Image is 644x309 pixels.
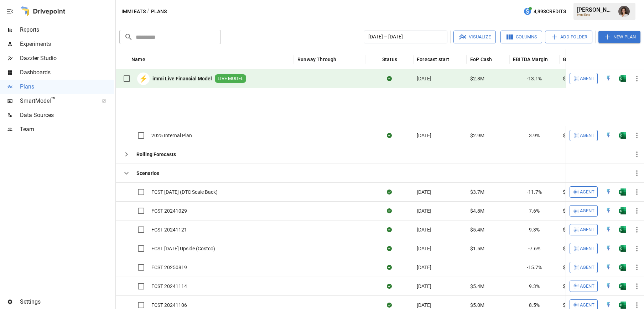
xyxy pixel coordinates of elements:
div: [DATE] [413,69,467,88]
b: immi Live Financial Model [152,75,212,82]
img: excel-icon.76473adf.svg [619,245,626,252]
div: [DATE] [413,182,467,201]
div: [DATE] [413,239,467,258]
img: quick-edit-flash.b8aec18c.svg [605,132,612,139]
div: Sync complete [387,226,392,233]
span: $4.8M [470,207,484,214]
span: $2.9M [470,132,484,139]
button: 4,993Credits [520,5,569,18]
span: $31.9M [563,302,580,309]
span: -13.1% [527,75,542,82]
span: 7.6% [529,207,540,214]
div: Open in Quick Edit [605,264,612,271]
div: ⚡ [137,73,150,85]
img: quick-edit-flash.b8aec18c.svg [605,264,612,271]
button: Franziska Ibscher [614,1,634,21]
span: FCST 20241029 [151,207,187,214]
button: Agent [570,243,598,254]
div: Immi Eats [577,13,614,16]
span: Agent [580,263,594,272]
img: quick-edit-flash.b8aec18c.svg [605,245,612,252]
div: [PERSON_NAME] [577,6,614,13]
span: Dashboards [20,68,114,77]
span: $2.8M [470,75,484,82]
span: Agent [580,245,594,253]
div: EoP Cash [470,57,492,62]
span: FCST 20241106 [151,302,187,309]
img: Franziska Ibscher [618,6,630,17]
div: Sync complete [387,264,392,271]
span: $31.6M [563,207,580,214]
span: FCST 20250819 [151,264,187,271]
span: $12.1M [563,264,580,271]
span: 8.5% [529,302,540,309]
span: Agent [580,75,594,83]
img: excel-icon.76473adf.svg [619,132,626,139]
span: LIVE MODEL [215,75,246,82]
span: Agent [580,132,594,140]
button: Columns [500,31,542,43]
div: Open in Excel [619,188,626,196]
div: Sync complete [387,207,392,214]
div: Open in Excel [619,75,626,82]
div: Open in Quick Edit [605,302,612,309]
div: [DATE] [413,220,467,239]
span: -15.7% [527,264,542,271]
button: Immi Eats [121,7,146,16]
span: $15.9M [563,188,580,196]
button: Agent [570,130,598,141]
div: Open in Quick Edit [605,245,612,252]
div: Status [382,57,397,62]
span: $32.5M [563,226,580,233]
button: Agent [570,224,598,235]
img: excel-icon.76473adf.svg [619,207,626,214]
span: $5.0M [470,302,484,309]
div: Open in Excel [619,302,626,309]
span: $5.4M [470,226,484,233]
div: [DATE] [413,126,467,145]
span: $30.1M [563,132,580,139]
div: Open in Excel [619,226,626,233]
span: ™ [51,96,56,105]
div: Open in Excel [619,264,626,271]
button: New Plan [598,31,640,43]
b: Scenarios [136,170,159,177]
div: Open in Excel [619,283,626,290]
span: Data Sources [20,111,114,119]
span: $1.5M [470,245,484,252]
div: Open in Quick Edit [605,207,612,214]
div: [DATE] [413,258,467,277]
span: 9.3% [529,283,540,290]
span: -11.7% [527,188,542,196]
img: quick-edit-flash.b8aec18c.svg [605,75,612,82]
img: quick-edit-flash.b8aec18c.svg [605,302,612,309]
button: Agent [570,281,598,292]
span: Agent [580,282,594,291]
div: Open in Quick Edit [605,75,612,82]
span: 3.9% [529,132,540,139]
span: SmartModel [20,97,94,105]
span: Dazzler Studio [20,54,114,63]
div: Open in Excel [619,132,626,139]
div: Open in Excel [619,245,626,252]
div: Sync complete [387,283,392,290]
div: / [147,7,150,16]
div: Open in Quick Edit [605,283,612,290]
span: Agent [580,188,594,196]
img: excel-icon.76473adf.svg [619,283,626,290]
img: quick-edit-flash.b8aec18c.svg [605,226,612,233]
span: $3.7M [470,188,484,196]
div: Sync complete [387,132,392,139]
button: Agent [570,186,598,198]
div: Open in Excel [619,207,626,214]
span: Experiments [20,40,114,48]
img: quick-edit-flash.b8aec18c.svg [605,283,612,290]
div: EBITDA Margin [513,57,548,62]
b: Rolling Forecasts [136,151,176,158]
button: Visualize [453,31,496,43]
span: FCST [DATE] Upside (Costco) [151,245,215,252]
span: -7.6% [528,245,540,252]
div: Sync complete [387,302,392,309]
span: FCST [DATE] (DTC Scale Back) [151,188,218,196]
button: Agent [570,73,598,84]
